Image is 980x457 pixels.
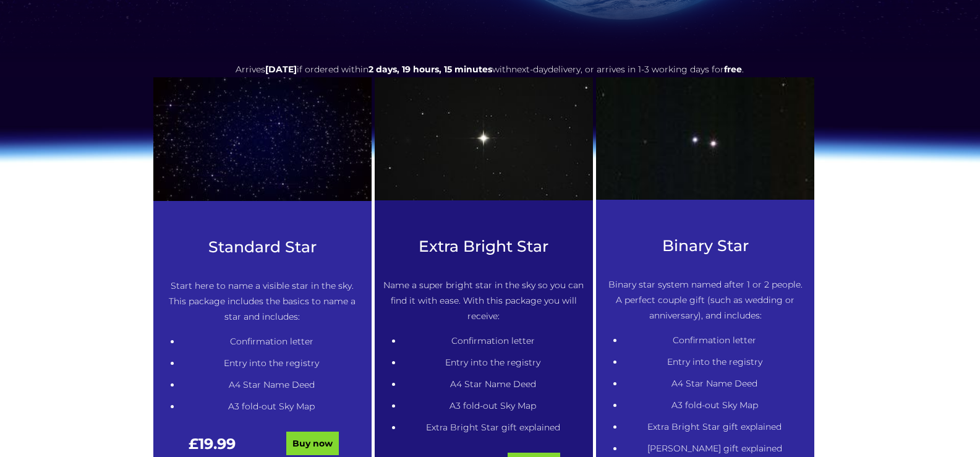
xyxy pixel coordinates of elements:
h3: Extra Bright Star [383,237,584,255]
li: Entry into the registry [402,355,584,370]
li: Extra Bright Star gift explained [402,420,584,435]
span: [DATE] [265,64,297,75]
img: betelgeuse-star-987396640-afd328ff2f774d769c56ed59ca336eb4 [375,77,593,200]
li: A4 Star Name Deed [402,377,584,392]
li: Entry into the registry [181,356,363,371]
h3: Binary Star [605,237,806,255]
a: Buy now [286,432,339,455]
li: Entry into the registry [623,354,806,370]
li: Confirmation letter [623,333,806,348]
span: 19.99 [198,435,236,453]
li: A3 fold-out Sky Map [623,398,806,413]
li: A3 fold-out Sky Map [181,399,363,414]
li: Extra Bright Star gift explained [623,419,806,435]
h3: Standard Star [162,238,363,256]
li: Confirmation letter [181,334,363,349]
p: Name a super bright star in the sky so you can find it with ease. With this package you will rece... [383,278,584,324]
b: free [724,64,742,75]
span: 2 days, 19 hours, 15 minutes [369,64,492,75]
p: Start here to name a visible star in the sky. This package includes the basics to name a star and... [162,278,363,325]
li: [PERSON_NAME] gift explained [623,441,806,456]
li: A4 Star Name Deed [181,377,363,393]
span: next-day [511,64,548,75]
li: A4 Star Name Deed [623,376,806,391]
img: Winnecke_4 [596,77,814,200]
li: A3 fold-out Sky Map [402,398,584,414]
span: Arrives if ordered within with delivery, or arrives in 1-3 working days for . [236,64,744,75]
li: Confirmation letter [402,333,584,349]
p: Binary star system named after 1 or 2 people. A perfect couple gift (such as wedding or anniversa... [605,277,806,323]
img: 1 [153,77,372,201]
